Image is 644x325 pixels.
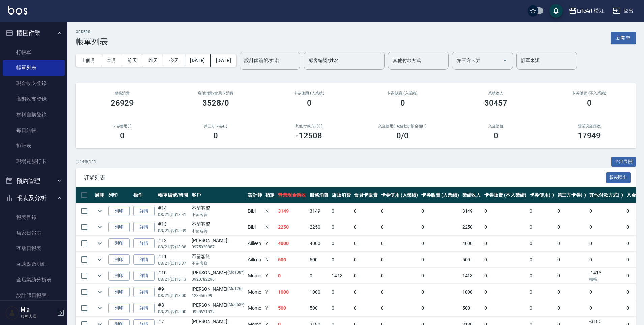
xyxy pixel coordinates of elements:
button: 登出 [610,5,636,17]
td: 0 [420,284,461,300]
td: 0 [556,300,588,316]
td: 0 [420,236,461,251]
td: 0 [528,219,556,235]
p: 08/21 (四) 18:00 [158,293,188,299]
a: 互助點數明細 [3,256,65,272]
td: 0 [482,203,528,219]
a: 詳情 [133,303,155,314]
a: 詳情 [133,238,155,249]
p: 08/21 (四) 18:00 [158,309,188,315]
td: -1413 [588,268,625,284]
button: LifeArt 松江 [566,4,608,18]
button: 列印 [108,222,130,233]
button: 列印 [108,206,130,216]
p: 0938621832 [192,309,244,315]
td: 0 [556,252,588,268]
h3: 0 [120,131,125,140]
td: 0 [379,203,420,219]
td: #11 [156,252,190,268]
div: LifeArt 松江 [577,7,605,15]
h5: Mia [21,306,55,313]
td: 0 [588,252,625,268]
a: 材料自購登錄 [3,107,65,123]
td: Momo [246,268,264,284]
h3: 0 [494,131,498,140]
h3: 3528/0 [202,98,229,108]
h3: 帳單列表 [76,37,108,46]
td: 0 [482,252,528,268]
td: 0 [379,300,420,316]
h3: 服務消費 [84,91,161,96]
td: 0 [556,268,588,284]
button: [DATE] [211,54,236,67]
td: 500 [276,252,308,268]
td: #12 [156,236,190,251]
td: 0 [308,268,330,284]
td: 0 [420,268,461,284]
td: 0 [352,284,379,300]
td: Y [264,236,276,251]
td: 0 [352,252,379,268]
td: 0 [556,236,588,251]
h2: 業績收入 [457,91,534,96]
div: [PERSON_NAME] [192,237,244,244]
h2: 卡券使用(-) [84,124,161,128]
div: 不留客資 [192,253,244,260]
h2: 卡券使用 (入業績) [270,91,348,96]
button: 列印 [108,287,130,297]
h3: 0 [307,98,312,108]
img: Person [5,306,19,320]
button: 列印 [108,238,130,249]
th: 展開 [93,187,107,203]
td: 0 [482,236,528,251]
div: 不留客資 [192,205,244,212]
h3: 0 [213,131,218,140]
a: 詳情 [133,254,155,265]
button: Open [500,55,510,66]
button: expand row [95,222,105,232]
td: 0 [330,300,352,316]
td: 0 [420,203,461,219]
td: 0 [482,219,528,235]
h3: -12508 [296,131,322,140]
h2: 入金使用(-) /點數折抵金額(-) [364,124,441,128]
button: 列印 [108,254,130,265]
button: 今天 [164,54,185,67]
td: 0 [556,219,588,235]
td: 0 [588,203,625,219]
div: 不留客資 [192,221,244,228]
td: #10 [156,268,190,284]
h2: 入金儲值 [457,124,534,128]
td: 0 [588,300,625,316]
td: 0 [482,284,528,300]
td: 1000 [308,284,330,300]
td: N [264,252,276,268]
td: Y [264,268,276,284]
th: 卡券販賣 (入業績) [420,187,461,203]
p: 0975020887 [192,244,244,250]
td: 2250 [308,219,330,235]
button: 昨天 [143,54,164,67]
td: 0 [330,219,352,235]
button: 本月 [101,54,122,67]
td: 1000 [276,284,308,300]
td: 0 [482,268,528,284]
td: 0 [588,284,625,300]
td: Y [264,284,276,300]
td: 0 [420,252,461,268]
h2: 營業現金應收 [551,124,628,128]
td: 0 [330,252,352,268]
h2: 卡券販賣 (入業績) [364,91,441,96]
td: #9 [156,284,190,300]
td: 3149 [308,203,330,219]
button: expand row [95,287,105,297]
td: Ailleen [246,236,264,251]
td: 0 [588,236,625,251]
p: 共 14 筆, 1 / 1 [76,159,96,165]
td: 0 [352,300,379,316]
td: 500 [461,252,483,268]
p: 08/21 (四) 18:39 [158,228,188,234]
p: 不留客資 [192,260,244,266]
td: 0 [379,236,420,251]
p: (Mo126) [227,286,243,293]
